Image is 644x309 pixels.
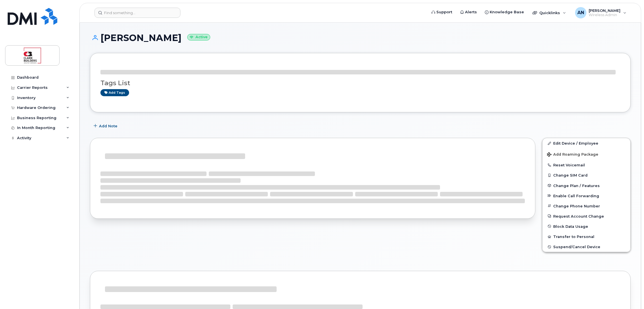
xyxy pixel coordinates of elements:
span: Add Roaming Package [547,152,598,158]
button: Change Plan / Features [542,181,630,191]
button: Block Data Usage [542,221,630,231]
span: Change Plan / Features [553,183,600,188]
button: Enable Call Forwarding [542,191,630,201]
button: Add Roaming Package [542,148,630,160]
button: Change SIM Card [542,170,630,180]
a: Add tags [100,89,129,96]
span: Enable Call Forwarding [553,194,599,198]
span: Add Note [99,123,117,129]
h3: Tags List [100,80,620,87]
h1: [PERSON_NAME] [90,33,631,43]
button: Transfer to Personal [542,231,630,242]
span: Suspend/Cancel Device [553,245,600,249]
small: Active [187,34,210,40]
button: Reset Voicemail [542,160,630,170]
button: Suspend/Cancel Device [542,242,630,252]
button: Add Note [90,121,122,131]
a: Edit Device / Employee [542,138,630,148]
button: Change Phone Number [542,201,630,211]
button: Request Account Change [542,211,630,221]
